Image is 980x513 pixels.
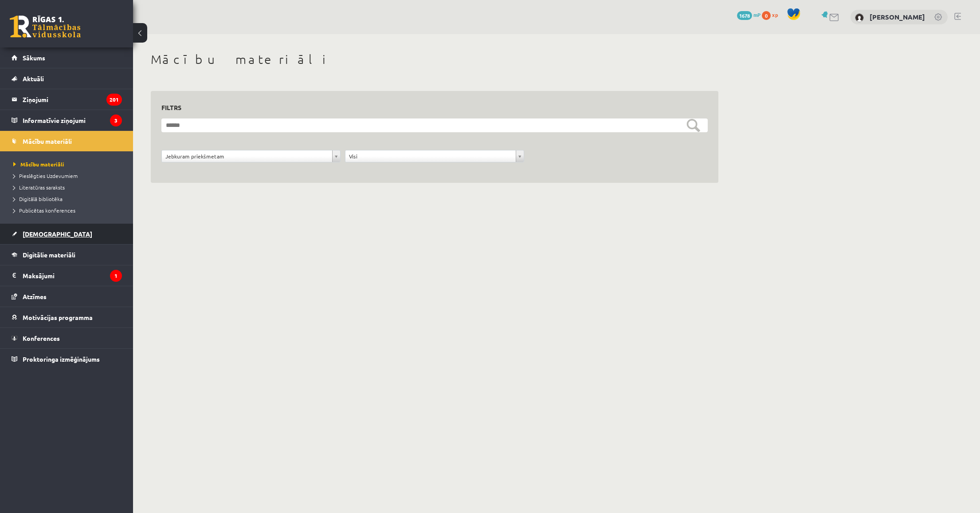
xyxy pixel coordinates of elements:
[23,110,122,130] legend: Informatīvie ziņojumi
[13,172,78,179] span: Pieslēgties Uzdevumiem
[23,75,44,83] span: Aktuāli
[12,110,122,130] a: Informatīvie ziņojumi3
[23,89,122,110] legend: Ziņojumi
[345,150,524,162] a: Visi
[23,230,92,238] span: [DEMOGRAPHIC_DATA]
[110,114,122,126] i: 3
[162,150,340,162] a: Jebkuram priekšmetam
[772,11,778,18] span: xp
[13,172,124,180] a: Pieslēgties Uzdevumiem
[13,161,64,168] span: Mācību materiāli
[23,292,47,300] span: Atzīmes
[106,94,122,106] i: 201
[12,47,122,68] a: Sākums
[13,183,124,191] a: Literatūras saraksts
[13,195,63,202] span: Digitālā bibliotēka
[855,13,864,22] img: Renārs Veits
[23,265,122,286] legend: Maksājumi
[110,270,122,282] i: 1
[23,137,72,145] span: Mācību materiāli
[10,16,81,38] a: Rīgas 1. Tālmācības vidusskola
[151,52,718,67] h1: Mācību materiāli
[870,12,925,21] a: [PERSON_NAME]
[737,11,752,20] span: 1678
[737,11,760,18] a: 1678 mP
[23,54,45,62] span: Sākums
[23,251,75,259] span: Digitālie materiāli
[349,150,512,162] span: Visi
[13,184,65,191] span: Literatūras saraksts
[13,206,124,214] a: Publicētas konferences
[12,328,122,348] a: Konferences
[12,245,122,265] a: Digitālie materiāli
[12,265,122,286] a: Maksājumi1
[161,102,697,114] h3: Filtrs
[12,286,122,307] a: Atzīmes
[762,11,782,18] a: 0 xp
[23,334,60,342] span: Konferences
[12,349,122,369] a: Proktoringa izmēģinājums
[13,207,75,214] span: Publicētas konferences
[13,195,124,203] a: Digitālā bibliotēka
[12,307,122,328] a: Motivācijas programma
[12,68,122,89] a: Aktuāli
[753,11,760,18] span: mP
[23,355,100,363] span: Proktoringa izmēģinājums
[13,160,124,168] a: Mācību materiāli
[12,224,122,244] a: [DEMOGRAPHIC_DATA]
[165,150,329,162] span: Jebkuram priekšmetam
[762,11,771,20] span: 0
[23,313,93,321] span: Motivācijas programma
[12,89,122,110] a: Ziņojumi201
[12,131,122,151] a: Mācību materiāli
